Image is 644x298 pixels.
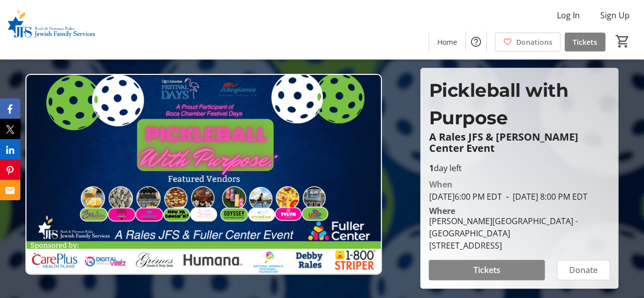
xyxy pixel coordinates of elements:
[429,131,610,154] p: A Rales JFS & [PERSON_NAME] Center Event
[6,4,97,55] img: Ruth & Norman Rales Jewish Family Services's Logo
[429,239,610,252] div: [STREET_ADDRESS]
[429,215,610,239] div: [PERSON_NAME][GEOGRAPHIC_DATA] - [GEOGRAPHIC_DATA]
[573,37,597,47] span: Tickets
[600,9,630,21] span: Sign Up
[437,37,457,47] span: Home
[429,207,455,215] div: Where
[565,33,605,51] a: Tickets
[613,32,632,50] button: Cart
[501,191,512,202] span: -
[429,162,610,174] p: day left
[429,79,568,129] span: Pickleball with Purpose
[501,191,587,202] span: [DATE] 8:00 PM EDT
[495,33,561,51] a: Donations
[516,37,552,47] span: Donations
[429,178,452,191] div: When
[429,260,545,280] button: Tickets
[473,264,500,276] span: Tickets
[557,9,580,21] span: Log In
[557,260,610,280] button: Donate
[592,7,638,23] button: Sign Up
[549,7,588,23] button: Log In
[429,162,433,174] span: 1
[429,191,501,202] span: [DATE] 6:00 PM EDT
[25,74,382,275] img: Campaign CTA Media Photo
[429,33,465,51] a: Home
[466,32,486,52] button: Help
[569,264,598,276] span: Donate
